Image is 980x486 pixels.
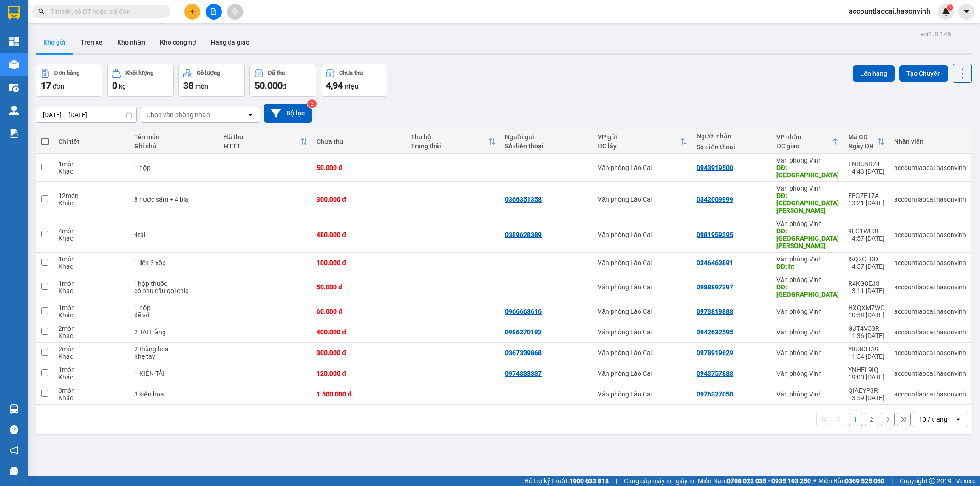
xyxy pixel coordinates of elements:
[189,8,196,15] span: plus
[697,328,733,336] div: 0942632595
[134,287,215,294] div: có nhu cầu gọi chip
[411,133,488,141] div: Thu hộ
[776,308,839,315] div: Văn phòng Vinh
[894,308,966,315] div: accountlaocai.hasonvinh
[134,196,215,203] div: 8 nước sâm + 4 bia
[255,80,283,91] span: 50.000
[813,479,816,483] span: ⚪️
[73,31,110,53] button: Trên xe
[58,168,125,175] div: Khác
[53,83,64,90] span: đơn
[112,80,117,91] span: 0
[505,142,589,150] div: Số điện thoại
[894,349,966,356] div: accountlaocai.hasonvinh
[920,29,951,39] div: ver 1.8.146
[195,83,208,90] span: món
[210,8,217,15] span: file-add
[9,106,19,115] img: warehouse-icon
[776,263,839,270] div: DĐ: ht
[58,192,125,199] div: 12 món
[848,353,885,360] div: 11:54 [DATE]
[776,220,839,227] div: Văn phòng Vinh
[317,370,402,377] div: 120.000 đ
[776,370,839,377] div: Văn phòng Vinh
[849,413,862,426] button: 1
[841,6,938,17] span: accountlaocai.hasonvinh
[326,80,343,91] span: 4,94
[598,133,680,141] div: VP gửi
[178,64,245,97] button: Số lượng38món
[598,196,687,203] div: Văn phòng Lào Cai
[41,80,51,91] span: 17
[776,276,839,283] div: Văn phòng Vinh
[317,328,402,336] div: 400.000 đ
[58,255,125,263] div: 1 món
[697,370,733,377] div: 0943757888
[134,133,215,141] div: Tên món
[848,235,885,242] div: 14:57 [DATE]
[9,60,19,69] img: warehouse-icon
[219,130,312,154] th: Toggle SortBy
[776,157,839,164] div: Văn phòng Vinh
[848,394,885,401] div: 13:59 [DATE]
[10,425,18,434] span: question-circle
[776,255,839,263] div: Văn phòng Vinh
[505,308,542,315] div: 0966663616
[894,196,966,203] div: accountlaocai.hasonvinh
[598,259,687,266] div: Văn phòng Lào Cai
[598,142,680,150] div: ĐC lấy
[848,199,885,207] div: 13:21 [DATE]
[134,370,215,377] div: 1 KIỆN TẢI
[58,394,125,401] div: Khác
[268,70,285,76] div: Đã thu
[848,345,885,353] div: Y8UR3TA9
[58,373,125,381] div: Khác
[134,164,215,171] div: 1 hộp
[894,164,966,171] div: accountlaocai.hasonvinh
[307,99,317,108] sup: 2
[524,476,609,486] span: Hỗ trợ kỹ thuật:
[227,4,243,20] button: aim
[958,4,974,20] button: caret-down
[134,353,215,360] div: nhẹ tay
[58,227,125,235] div: 4 món
[264,104,312,123] button: Bộ lọc
[58,311,125,319] div: Khác
[58,160,125,168] div: 1 món
[697,308,733,315] div: 0973819888
[58,387,125,394] div: 3 món
[624,476,696,486] span: Cung cấp máy in - giấy in:
[845,477,884,485] strong: 0369 525 060
[58,366,125,373] div: 1 món
[134,259,215,266] div: 1 liền 3 xốp
[58,345,125,353] div: 2 món
[848,227,885,235] div: 9EC1WU3L
[848,133,878,141] div: Mã GD
[224,142,300,150] div: HTTT
[698,476,811,486] span: Miền Nam
[153,31,204,53] button: Kho công nợ
[919,415,947,424] div: 10 / trang
[183,80,193,91] span: 38
[853,65,895,82] button: Lên hàng
[776,349,839,356] div: Văn phòng Vinh
[9,83,19,92] img: warehouse-icon
[134,328,215,336] div: 2 TẢI trắng
[891,476,893,486] span: |
[54,70,79,76] div: Đơn hàng
[848,373,885,381] div: 19:00 [DATE]
[598,390,687,398] div: Văn phòng Lào Cai
[776,328,839,336] div: Văn phòng Vinh
[505,231,542,238] div: 0389628389
[247,111,254,119] svg: open
[58,138,125,145] div: Chi tiết
[697,164,733,171] div: 0943919500
[321,64,387,97] button: Chưa thu4,94 triệu
[697,196,733,203] div: 0342009999
[58,353,125,360] div: Khác
[339,70,363,76] div: Chưa thu
[317,390,402,398] div: 1.500.000 đ
[776,142,832,150] div: ĐC giao
[58,287,125,294] div: Khác
[9,37,19,46] img: dashboard-icon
